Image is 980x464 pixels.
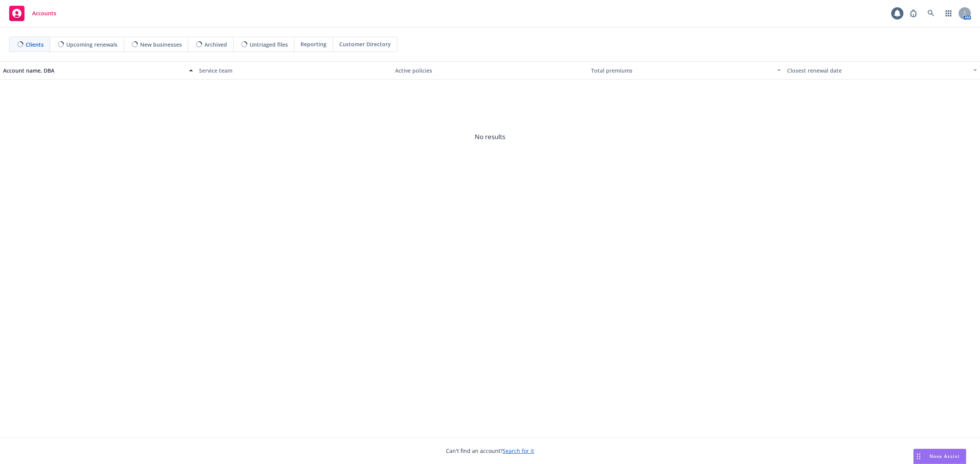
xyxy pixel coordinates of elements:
span: Customer Directory [339,40,391,48]
div: Account name, DBA [3,67,185,75]
span: Archived [204,41,227,49]
div: Active policies [395,67,585,75]
span: Untriaged files [250,41,288,49]
a: Accounts [6,3,59,24]
a: Search [923,6,939,21]
button: Service team [196,61,392,79]
a: Switch app [941,6,956,21]
div: Service team [199,67,389,75]
span: Accounts [32,10,56,16]
button: Closest renewal date [784,61,980,79]
span: Can't find an account? [446,447,534,455]
span: Clients [26,41,44,49]
button: Active policies [392,61,588,79]
a: Report a Bug [906,6,921,21]
button: Total premiums [588,61,784,79]
a: Search for it [503,447,534,454]
div: Closest renewal date [787,67,969,75]
div: Total premiums [591,67,773,75]
span: Reporting [301,40,327,48]
span: Nova Assist [929,453,960,459]
span: New businesses [140,41,182,49]
div: Drag to move [914,449,923,464]
span: Upcoming renewals [66,41,118,49]
button: Nova Assist [913,449,966,464]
